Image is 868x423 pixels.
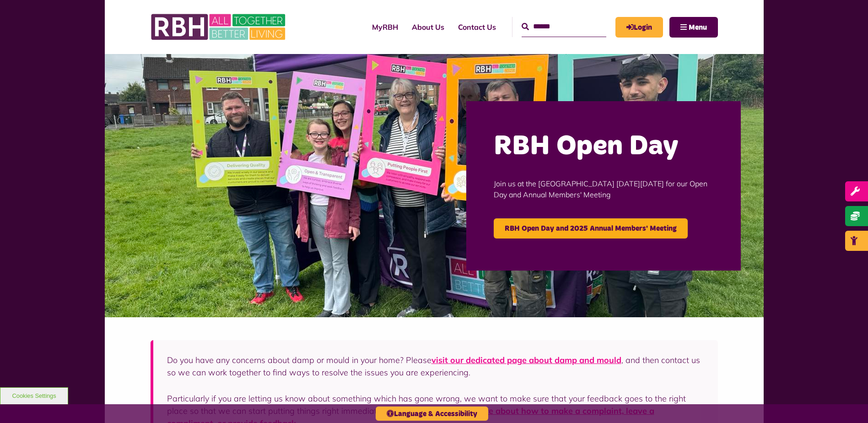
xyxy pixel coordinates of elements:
p: Join us at the [GEOGRAPHIC_DATA] [DATE][DATE] for our Open Day and Annual Members' Meeting [494,164,713,214]
iframe: Netcall Web Assistant for live chat [827,382,868,423]
span: Menu [689,24,707,31]
h2: RBH Open Day [494,129,713,164]
a: RBH Open Day and 2025 Annual Members' Meeting [494,218,688,239]
img: Image (22) [105,54,764,317]
a: Contact Us [451,15,503,39]
a: About Us [405,15,451,39]
img: RBH [151,9,288,45]
a: visit our dedicated page about damp and mould [431,355,621,365]
a: MyRBH [615,17,663,38]
button: Language & Accessibility [376,407,488,421]
p: Do you have any concerns about damp or mould in your home? Please , and then contact us so we can... [167,354,704,379]
a: MyRBH [365,15,405,39]
button: Navigation [669,17,718,38]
